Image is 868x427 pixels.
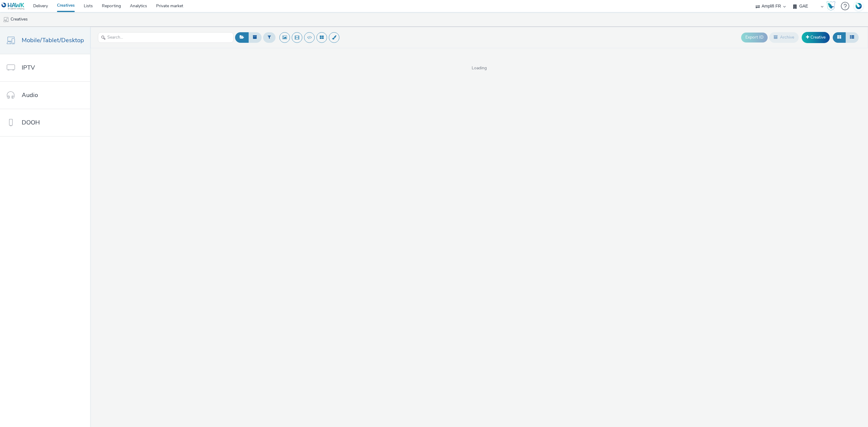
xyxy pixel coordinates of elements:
img: undefined Logo [2,2,25,10]
button: Export ID [741,33,768,42]
span: DOOH [22,118,40,127]
button: Archive [769,32,799,42]
img: Hawk Academy [826,1,835,11]
button: Table [845,32,859,42]
a: Creative [802,32,830,43]
button: Grid [833,32,846,42]
span: Loading [90,65,868,71]
span: IPTV [22,63,35,72]
img: Account FR [854,2,863,11]
input: Search... [98,32,234,43]
img: mobile [3,17,9,23]
a: Hawk Academy [826,1,838,11]
span: Mobile/Tablet/Desktop [22,36,84,45]
span: Audio [22,91,38,99]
